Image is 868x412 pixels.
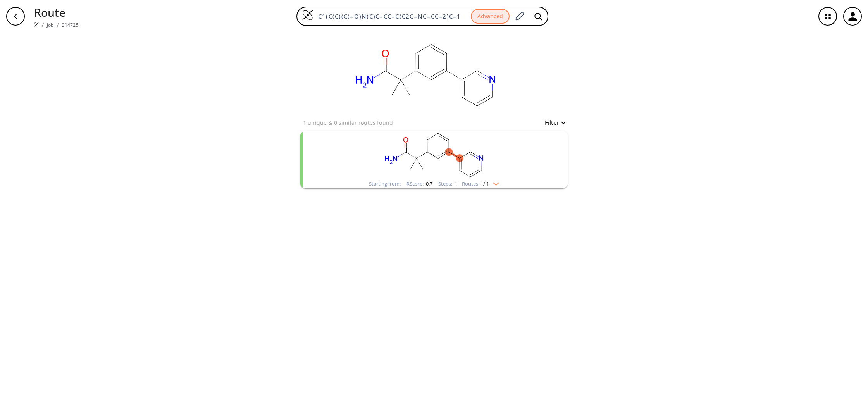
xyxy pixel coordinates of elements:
[348,33,503,118] svg: C1(C(C)(C(=O)N)C)C=CC=C(C2C=NC=CC=2)C=1
[333,131,535,179] svg: CC(C)(C(N)=O)c1cccc(-c2cccnc2)c1
[303,119,393,127] p: 1 unique & 0 similar routes found
[57,21,59,29] li: /
[34,22,39,27] img: Spaya logo
[425,180,432,187] span: 0.7
[313,12,471,20] input: Enter SMILES
[489,179,499,186] img: Down
[453,180,457,187] span: 1
[406,181,432,186] div: RScore :
[34,4,79,21] p: Route
[438,181,457,186] div: Steps :
[462,181,499,186] div: Routes:
[480,181,489,186] span: 1 / 1
[47,22,53,28] a: Job
[540,120,565,126] button: Filter
[302,9,313,21] img: Logo Spaya
[42,21,44,29] li: /
[369,181,401,186] div: Starting from:
[300,127,568,192] ul: clusters
[62,22,79,28] a: 314725
[471,9,510,24] button: Advanced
